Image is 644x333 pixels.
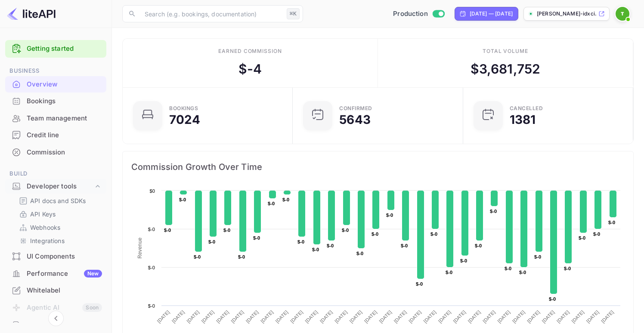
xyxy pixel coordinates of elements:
p: API Keys [30,210,56,219]
div: Commission [27,148,102,157]
div: Integrations [15,234,103,247]
div: API docs and SDKs [15,194,103,207]
a: Integrations [19,236,99,245]
text: $-0 [208,239,215,244]
div: Credit line [27,130,102,140]
div: $ -4 [238,59,262,79]
text: [DATE] [245,309,260,324]
text: [DATE] [600,309,615,324]
a: PerformanceNew [5,265,106,281]
div: Getting started [5,40,106,58]
div: Team management [5,110,106,127]
text: $-0 [401,243,408,248]
text: $-0 [194,254,201,259]
span: Commission Growth Over Time [131,160,625,174]
text: [DATE] [496,309,511,324]
a: Whitelabel [5,282,106,298]
text: [DATE] [556,309,570,324]
p: Integrations [30,236,65,245]
text: $-0 [490,209,497,214]
a: UI Components [5,248,106,264]
text: [DATE] [511,309,526,324]
span: Build [5,169,106,179]
text: [DATE] [171,309,186,324]
a: Bookings [5,93,106,109]
div: CANCELLED [510,106,543,111]
div: [DATE] — [DATE] [470,10,513,18]
div: Webhooks [15,221,103,234]
text: [DATE] [215,309,230,324]
div: Overview [5,76,106,93]
a: Team management [5,110,106,126]
text: $-0 [446,270,452,275]
button: Collapse navigation [48,311,64,326]
div: New [84,270,102,277]
text: $-0 [579,235,585,240]
text: [DATE] [304,309,319,324]
div: $ 3,681,752 [471,59,541,79]
text: $-0 [430,231,437,237]
div: Bookings [27,96,102,106]
div: Click to change the date range period [455,7,518,21]
div: Commission [5,144,106,161]
text: $-0 [148,265,155,270]
text: [DATE] [408,309,422,324]
text: [DATE] [349,309,363,324]
text: $0 [149,188,155,194]
a: Webhooks [19,223,99,232]
p: [PERSON_NAME]-idxci.nuit... [537,10,597,18]
text: $-0 [372,231,378,237]
div: 5643 [339,114,371,126]
text: $-0 [148,227,155,232]
text: [DATE] [378,309,393,324]
div: Bookings [169,106,198,111]
a: API Logs [5,317,106,333]
text: $-0 [238,254,245,259]
text: $-0 [519,270,526,275]
text: [DATE] [334,309,348,324]
text: [DATE] [467,309,482,324]
text: $-0 [164,228,171,233]
img: TBO [616,7,629,21]
text: [DATE] [186,309,200,324]
p: API docs and SDKs [30,196,86,205]
div: API Logs [27,321,102,330]
input: Search (e.g. bookings, documentation) [139,5,283,22]
a: Getting started [27,44,102,54]
div: Bookings [5,93,106,110]
text: $-0 [460,258,467,263]
text: [DATE] [452,309,467,324]
text: [DATE] [201,309,215,324]
a: API docs and SDKs [19,196,99,205]
text: [DATE] [156,309,171,324]
text: $-0 [386,213,393,218]
text: $-0 [297,239,304,244]
text: $-0 [505,266,511,271]
div: Team management [27,114,102,123]
span: Business [5,66,106,76]
text: $-0 [327,243,334,248]
div: Overview [27,80,102,89]
text: $-0 [549,296,556,302]
text: $-0 [564,266,571,271]
p: Webhooks [30,223,60,232]
a: API Keys [19,210,99,219]
text: [DATE] [570,309,585,324]
div: Earned commission [218,47,282,55]
text: [DATE] [437,309,452,324]
div: UI Components [27,252,102,262]
text: $-0 [534,254,541,259]
text: [DATE] [275,309,289,324]
text: $-0 [342,228,349,233]
text: $-0 [282,197,289,202]
div: Developer tools [27,182,93,191]
text: $-0 [593,231,600,237]
text: $-0 [475,243,482,248]
text: $-0 [253,235,260,240]
text: [DATE] [319,309,334,324]
a: Commission [5,144,106,160]
text: [DATE] [289,309,304,324]
text: Revenue [137,237,143,259]
div: PerformanceNew [5,265,106,282]
div: UI Components [5,248,106,265]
